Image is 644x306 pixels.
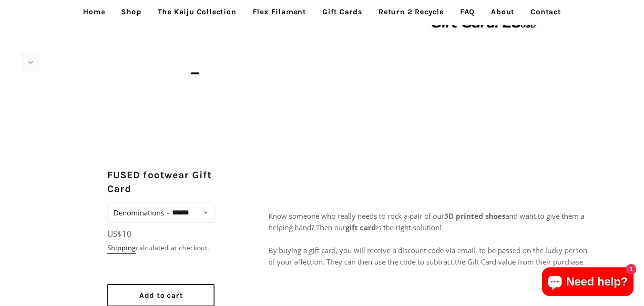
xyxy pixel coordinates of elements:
p: Know someone who really needs to rock a pair of our and want to give them a helping hand? Then ou... [268,210,591,267]
h2: FUSED footwear Gift Card [107,168,215,196]
inbox-online-store-chat: Shopify online store chat [539,267,636,298]
span: Add to cart [139,291,183,300]
span: US$10 [107,228,132,239]
strong: 3D printed shoes [444,211,505,221]
strong: gift card [346,223,376,232]
div: calculated at checkout. [107,243,215,253]
a: Shipping [107,243,136,254]
span: Go to slide 1 [191,72,199,74]
label: Denominations [113,206,169,219]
